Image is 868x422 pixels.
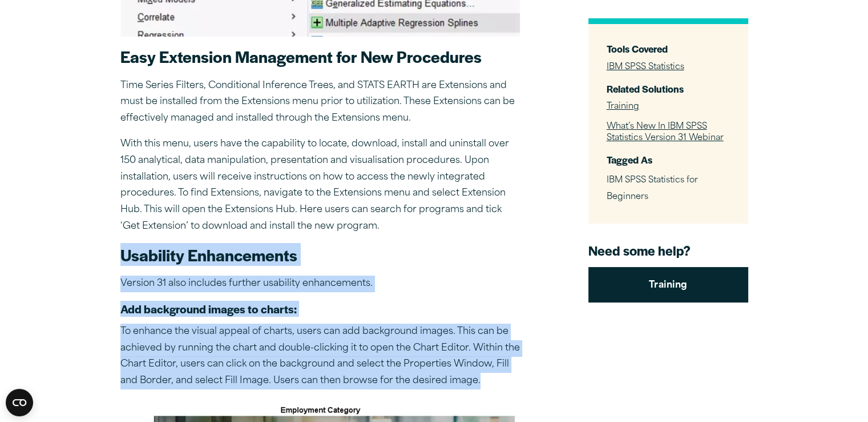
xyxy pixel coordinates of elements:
h3: Easy Extension Management for New Procedures [120,46,520,67]
a: IBM SPSS Statistics [607,62,684,71]
p: To enhance the visual appeal of charts, users can add background images. This can be achieved by ... [120,324,520,389]
a: Training [607,102,639,111]
p: Time Series Filters, Conditional Inference Trees, and STATS EARTH are Extensions and must be inst... [120,78,520,127]
h4: Need some help? [588,242,748,259]
strong: Add background images to charts: [120,301,297,317]
p: Version 31 also includes further usability enhancements. [120,276,520,292]
a: Training [588,267,748,302]
h3: Tagged As [607,153,730,166]
h3: Related Solutions [607,82,730,95]
a: What’s New In IBM SPSS Statistics Version 31 Webinar [607,122,724,142]
span: IBM SPSS Statistics for Beginners [607,176,698,201]
p: With this menu, users have the capability to locate, download, install and uninstall over 150 ana... [120,136,520,235]
h3: Tools Covered [607,42,730,55]
button: Open CMP widget [6,389,33,416]
h3: Usability Enhancements [120,244,520,266]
